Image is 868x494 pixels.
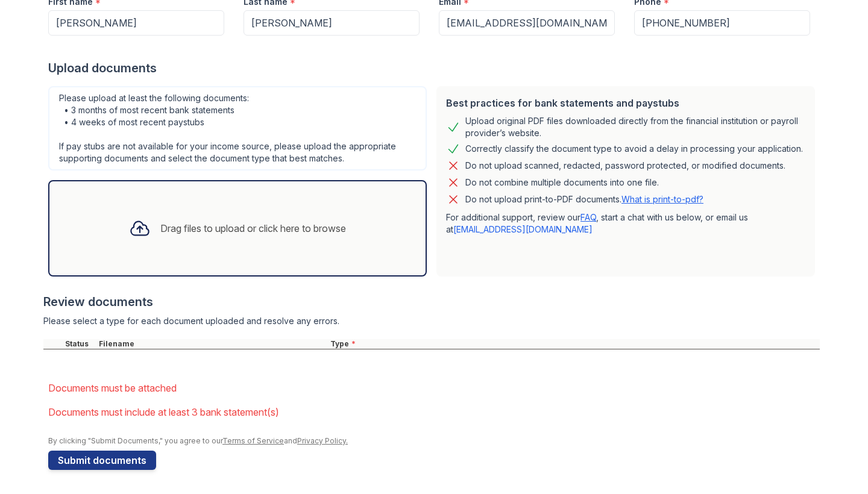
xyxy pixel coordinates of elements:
[297,436,348,445] a: Privacy Policy.
[328,339,820,349] div: Type
[465,115,805,139] div: Upload original PDF files downloaded directly from the financial institution or payroll provider’...
[160,221,346,236] div: Drag files to upload or click here to browse
[580,212,596,222] a: FAQ
[453,224,593,234] a: [EMAIL_ADDRESS][DOMAIN_NAME]
[48,376,820,400] li: Documents must be attached
[96,339,328,349] div: Filename
[222,436,284,445] a: Terms of Service
[48,400,820,424] li: Documents must include at least 3 bank statement(s)
[465,175,659,190] div: Do not combine multiple documents into one file.
[446,211,805,236] p: For additional support, review our , start a chat with us below, or email us at
[621,194,703,204] a: What is print-to-pdf?
[465,193,703,205] p: Do not upload print-to-PDF documents.
[48,60,820,77] div: Upload documents
[446,96,805,110] div: Best practices for bank statements and paystubs
[43,315,820,327] div: Please select a type for each document uploaded and resolve any errors.
[63,339,96,349] div: Status
[48,86,427,170] div: Please upload at least the following documents: • 3 months of most recent bank statements • 4 wee...
[465,142,803,156] div: Correctly classify the document type to avoid a delay in processing your application.
[43,293,820,310] div: Review documents
[48,436,820,446] div: By clicking "Submit Documents," you agree to our and
[465,158,785,173] div: Do not upload scanned, redacted, password protected, or modified documents.
[48,451,156,470] button: Submit documents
